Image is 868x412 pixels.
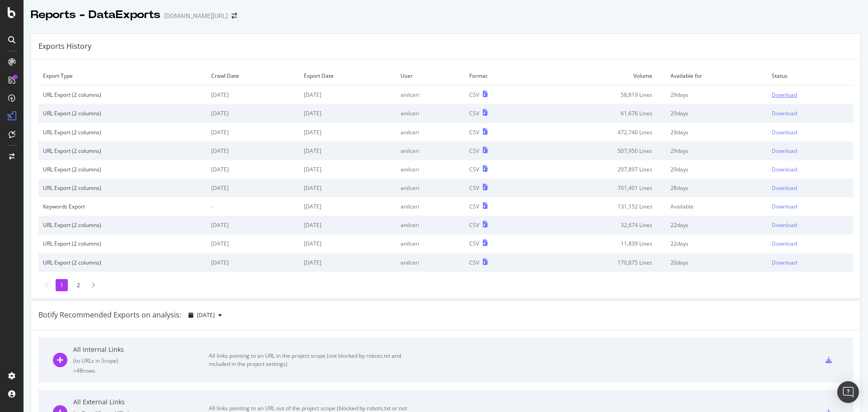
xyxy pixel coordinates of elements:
td: anilceri [396,197,465,216]
div: Download [772,128,797,136]
td: 20 days [666,253,768,272]
td: [DATE] [207,253,299,272]
div: CSV [469,91,479,99]
td: - [207,197,299,216]
div: Exports History [38,41,91,52]
td: 22 days [666,216,768,234]
td: [DATE] [207,160,299,179]
a: Download [772,147,849,155]
div: CSV [469,128,479,136]
td: 472,740 Lines [534,123,666,142]
div: Download [772,91,797,99]
div: Download [772,109,797,117]
td: 297,897 Lines [534,160,666,179]
td: 29 days [666,123,768,142]
div: Download [772,147,797,155]
div: ( to URLs in Scope ) [73,357,209,365]
td: 170,875 Lines [534,253,666,272]
div: CSV [469,184,479,192]
div: Reports - DataExports [31,7,160,23]
div: Download [772,166,797,173]
td: [DATE] [299,234,396,253]
div: URL Export (2 columns) [43,259,202,266]
td: anilceri [396,234,465,253]
a: Download [772,203,849,210]
td: 32,674 Lines [534,216,666,234]
td: anilceri [396,216,465,234]
div: [DOMAIN_NAME][URL] [164,11,228,20]
td: [DATE] [207,142,299,160]
div: Botify Recommended Exports on analysis: [38,310,181,320]
li: 1 [56,279,68,291]
td: 29 days [666,142,768,160]
td: [DATE] [207,216,299,234]
div: CSV [469,147,479,155]
td: [DATE] [299,142,396,160]
div: All External Links [73,398,209,407]
td: [DATE] [299,123,396,142]
a: Download [772,91,849,99]
div: CSV [469,166,479,173]
div: URL Export (2 columns) [43,147,202,155]
div: CSV [469,203,479,210]
td: 29 days [666,160,768,179]
a: Download [772,221,849,229]
a: Download [772,166,849,173]
td: 61,676 Lines [534,104,666,123]
div: All links pointing to an URL in the project scope (not blocked by robots.txt and included in the ... [209,352,412,368]
td: [DATE] [299,216,396,234]
div: Download [772,259,797,266]
div: Available [670,203,763,210]
td: [DATE] [299,104,396,123]
td: [DATE] [207,123,299,142]
div: URL Export (2 columns) [43,128,202,136]
a: Download [772,184,849,192]
div: Keywords Export [43,203,202,210]
td: Format [465,66,533,85]
td: 29 days [666,85,768,104]
div: URL Export (2 columns) [43,221,202,229]
td: User [396,66,465,85]
td: 507,950 Lines [534,142,666,160]
td: [DATE] [207,85,299,104]
div: Download [772,184,797,192]
td: [DATE] [207,179,299,197]
td: [DATE] [207,234,299,253]
td: [DATE] [299,85,396,104]
td: anilceri [396,179,465,197]
a: Download [772,109,849,117]
td: Export Type [38,66,207,85]
td: [DATE] [299,179,396,197]
div: CSV [469,221,479,229]
div: URL Export (2 columns) [43,166,202,173]
td: Available for [666,66,768,85]
a: Download [772,128,849,136]
td: Crawl Date [207,66,299,85]
td: Status [767,66,853,85]
td: 11,839 Lines [534,234,666,253]
td: 58,819 Lines [534,85,666,104]
td: anilceri [396,253,465,272]
td: anilceri [396,123,465,142]
div: = 4B rows [73,367,209,374]
div: CSV [469,240,479,247]
a: Download [772,240,849,247]
td: anilceri [396,104,465,123]
div: arrow-right-arrow-left [231,13,237,19]
span: 2025 Aug. 9th [197,311,215,319]
div: URL Export (2 columns) [43,184,202,192]
td: [DATE] [299,160,396,179]
div: CSV [469,259,479,266]
td: 29 days [666,104,768,123]
div: CSV [469,109,479,117]
div: URL Export (2 columns) [43,91,202,99]
td: [DATE] [299,197,396,216]
td: Volume [534,66,666,85]
td: anilceri [396,160,465,179]
div: csv-export [826,357,832,363]
td: [DATE] [299,253,396,272]
div: Open Intercom Messenger [837,381,859,403]
td: 22 days [666,234,768,253]
div: Download [772,221,797,229]
button: [DATE] [185,308,226,322]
